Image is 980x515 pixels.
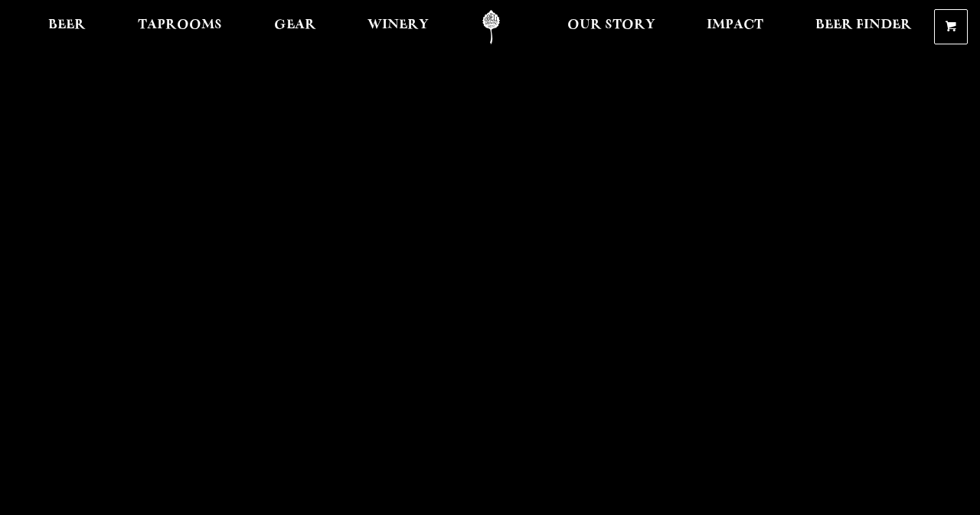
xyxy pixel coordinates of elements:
[367,19,429,31] span: Winery
[557,10,665,44] a: Our Story
[138,19,222,31] span: Taprooms
[274,19,316,31] span: Gear
[815,19,912,31] span: Beer Finder
[567,19,655,31] span: Our Story
[462,10,520,44] a: Odell Home
[805,10,922,44] a: Beer Finder
[128,10,232,44] a: Taprooms
[264,10,326,44] a: Gear
[38,10,96,44] a: Beer
[48,19,86,31] span: Beer
[358,10,439,44] a: Winery
[697,10,773,44] a: Impact
[707,19,763,31] span: Impact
